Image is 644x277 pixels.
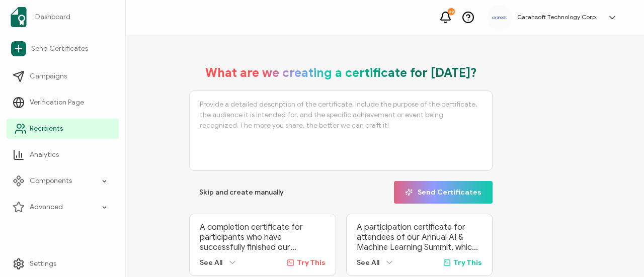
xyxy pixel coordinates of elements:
a: Campaigns [7,66,119,86]
a: Verification Page [7,93,119,113]
h1: What are we creating a certificate for [DATE]? [205,65,477,80]
img: sertifier-logomark-colored.svg [11,7,27,27]
span: Send Certificates [31,44,88,54]
button: Send Certificates [394,181,493,204]
a: Dashboard [7,3,119,31]
span: Skip and create manually [199,189,284,196]
span: Settings [30,259,56,269]
span: Try This [453,258,482,267]
p: A participation certificate for attendees of our Annual AI & Machine Learning Summit, which broug... [357,222,482,252]
span: See All [200,258,222,267]
button: Skip and create manually [189,181,294,204]
p: A completion certificate for participants who have successfully finished our ‘Advanced Digital Ma... [200,222,326,252]
span: Try This [297,258,326,267]
a: Settings [7,254,119,274]
span: Components [30,176,72,186]
span: Analytics [30,150,59,160]
span: See All [357,258,379,267]
h5: Carahsoft Technology Corp. [517,14,597,21]
span: Dashboard [35,12,70,22]
span: Campaigns [30,71,67,81]
img: a9ee5910-6a38-4b3f-8289-cffb42fa798b.svg [492,16,507,19]
a: Send Certificates [7,37,119,60]
a: Recipients [7,119,119,139]
span: Verification Page [30,98,84,108]
div: 29 [448,8,455,15]
span: Advanced [30,202,63,212]
a: Analytics [7,145,119,165]
span: Recipients [30,124,63,134]
span: Send Certificates [405,189,481,196]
